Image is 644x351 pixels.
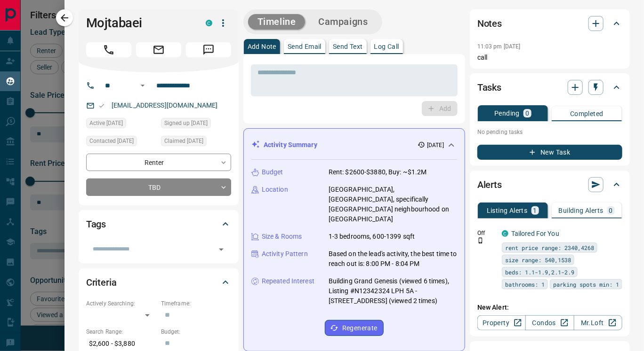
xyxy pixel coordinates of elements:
[477,16,502,31] h2: Notes
[288,43,322,50] p: Send Email
[477,43,521,50] p: 11:03 pm [DATE]
[553,280,619,289] span: parking spots min: 1
[161,118,231,131] div: Tue Sep 09 2025
[477,76,622,99] div: Tasks
[86,16,192,31] h1: Mojtabaei
[329,249,457,269] p: Based on the lead's activity, the best time to reach out is: 8:00 PM - 8:04 PM
[86,275,117,290] h2: Criteria
[533,207,537,214] p: 1
[329,167,427,177] p: Rent: $2600-$3880, Buy: ~$1.2M
[570,110,604,117] p: Completed
[505,267,574,277] span: beds: 1.1-1.9,2.1-2.9
[502,230,508,237] div: condos.ca
[262,232,302,242] p: Size & Rooms
[609,207,613,214] p: 0
[262,167,283,177] p: Budget
[329,185,457,224] p: [GEOGRAPHIC_DATA], [GEOGRAPHIC_DATA], specifically [GEOGRAPHIC_DATA] neighbourhood on [GEOGRAPHIC...
[161,136,231,149] div: Tue Sep 09 2025
[86,179,231,196] div: TBD
[248,43,276,50] p: Add Note
[477,53,622,62] p: call
[98,102,105,109] svg: Email Valid
[525,315,574,330] a: Condos
[137,80,148,91] button: Open
[487,207,528,214] p: Listing Alerts
[262,249,308,259] p: Activity Pattern
[477,237,484,244] svg: Push Notification Only
[477,229,496,237] p: Off
[161,328,231,336] p: Budget:
[525,110,529,117] p: 0
[186,42,231,57] span: Message
[477,12,622,35] div: Notes
[574,315,622,330] a: Mr.Loft
[325,320,384,336] button: Regenerate
[477,173,622,196] div: Alerts
[477,315,526,330] a: Property
[89,136,134,146] span: Contacted [DATE]
[505,280,545,289] span: bathrooms: 1
[329,276,457,306] p: Building Grand Genesis (viewed 6 times), Listing #N12342324 LPH 5A - [STREET_ADDRESS] (viewed 2 t...
[477,145,622,160] button: New Task
[86,154,231,171] div: Renter
[86,328,156,336] p: Search Range:
[427,141,444,149] p: [DATE]
[86,136,156,149] div: Tue Sep 09 2025
[86,217,106,232] h2: Tags
[164,118,208,128] span: Signed up [DATE]
[559,207,604,214] p: Building Alerts
[86,213,231,235] div: Tags
[251,136,457,154] div: Activity Summary[DATE]
[136,42,181,57] span: Email
[329,232,415,242] p: 1-3 bedrooms, 600-1399 sqft
[477,177,502,192] h2: Alerts
[248,14,306,30] button: Timeline
[264,140,317,150] p: Activity Summary
[477,125,622,139] p: No pending tasks
[309,14,377,30] button: Campaigns
[505,255,571,265] span: size range: 540,1538
[215,243,228,256] button: Open
[494,110,520,117] p: Pending
[86,118,156,131] div: Tue Sep 09 2025
[161,299,231,308] p: Timeframe:
[86,271,231,294] div: Criteria
[333,43,363,50] p: Send Text
[374,43,399,50] p: Log Call
[86,299,156,308] p: Actively Searching:
[112,101,218,109] a: [EMAIL_ADDRESS][DOMAIN_NAME]
[477,303,622,312] p: New Alert:
[511,230,559,237] a: Tailored For You
[477,80,501,95] h2: Tasks
[86,42,131,57] span: Call
[89,118,123,128] span: Active [DATE]
[505,243,594,252] span: rent price range: 2340,4268
[164,136,203,146] span: Claimed [DATE]
[206,20,212,26] div: condos.ca
[262,185,288,195] p: Location
[262,276,314,286] p: Repeated Interest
